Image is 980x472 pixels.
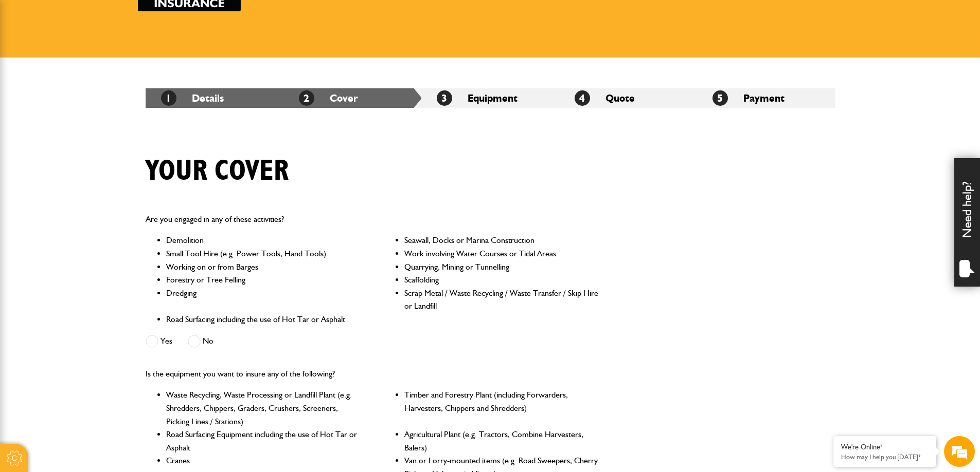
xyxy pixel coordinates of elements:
[559,88,697,108] li: Quote
[404,260,599,274] li: Quarrying, Mining or Tunnelling
[146,335,172,348] label: Yes
[146,154,289,188] h1: Your cover
[404,234,599,247] li: Seawall, Docks or Marina Construction
[161,92,224,104] a: 1Details
[166,313,361,326] li: Road Surfacing including the use of Hot Tar or Asphalt
[841,453,929,461] p: How may I help you today?
[166,287,361,313] li: Dredging
[404,247,599,260] li: Work involving Water Courses or Tidal Areas
[421,88,559,108] li: Equipment
[161,90,176,106] span: 1
[697,88,835,108] li: Payment
[166,260,361,274] li: Working on or from Barges
[404,428,599,454] li: Agricultural Plant (e.g. Tractors, Combine Harvesters, Balers)
[283,88,421,108] li: Cover
[166,273,361,287] li: Forestry or Tree Felling
[166,388,361,428] li: Waste Recycling, Waste Processing or Landfill Plant (e.g. Shredders, Chippers, Graders, Crushers,...
[404,287,599,313] li: Scrap Metal / Waste Recycling / Waste Transfer / Skip Hire or Landfill
[166,428,361,454] li: Road Surfacing Equipment including the use of Hot Tar or Asphalt
[575,90,590,106] span: 4
[299,90,314,106] span: 2
[166,234,361,247] li: Demolition
[712,90,728,106] span: 5
[404,273,599,287] li: Scaffolding
[954,158,980,287] div: Need help?
[166,247,361,260] li: Small Tool Hire (e.g. Power Tools, Hand Tools)
[841,443,929,451] div: We're Online!
[146,367,600,381] p: Is the equipment you want to insure any of the following?
[146,213,600,226] p: Are you engaged in any of these activities?
[404,388,599,428] li: Timber and Forestry Plant (including Forwarders, Harvesters, Chippers and Shredders)
[188,335,213,348] label: No
[437,90,452,106] span: 3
